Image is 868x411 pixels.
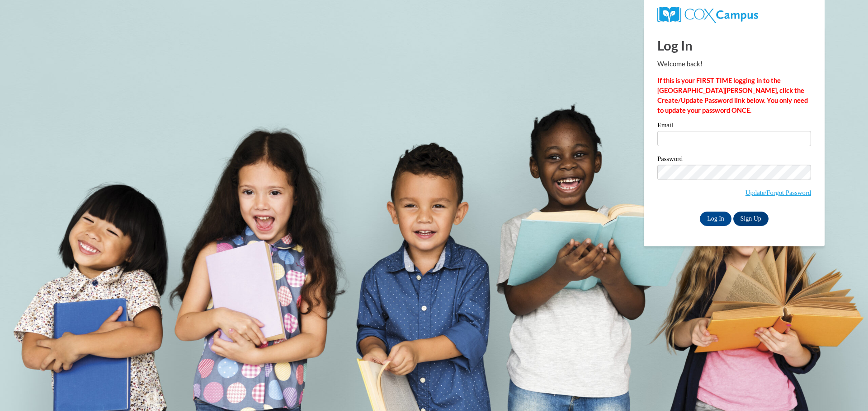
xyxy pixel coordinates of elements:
img: COX Campus [657,7,758,23]
h1: Log In [657,36,811,55]
a: Update/Forgot Password [745,189,811,196]
a: Sign Up [733,212,769,226]
strong: If this is your FIRST TIME logging in to the [GEOGRAPHIC_DATA][PERSON_NAME], click the Create/Upd... [657,77,808,114]
a: COX Campus [657,10,758,18]
p: Welcome back! [657,59,811,69]
input: Log In [700,212,731,226]
label: Password [657,156,811,165]
label: Email [657,122,811,131]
